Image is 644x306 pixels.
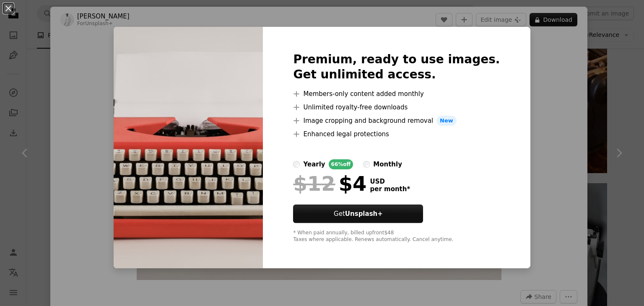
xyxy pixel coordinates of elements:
[293,205,423,223] button: GetUnsplash+
[293,89,500,99] li: Members-only content added monthly
[293,173,366,194] div: $4
[114,27,263,268] img: premium_photo-1725075088015-f044b0cd0d8e
[370,178,410,185] span: USD
[303,159,325,169] div: yearly
[293,116,500,126] li: Image cropping and background removal
[363,161,370,168] input: monthly
[373,159,402,169] div: monthly
[293,161,300,168] input: yearly66%off
[293,102,500,112] li: Unlimited royalty-free downloads
[293,230,500,243] div: * When paid annually, billed upfront $48 Taxes where applicable. Renews automatically. Cancel any...
[370,185,410,193] span: per month *
[436,116,457,126] span: New
[345,210,383,218] strong: Unsplash+
[293,52,500,82] h2: Premium, ready to use images. Get unlimited access.
[293,129,500,139] li: Enhanced legal protections
[329,159,353,169] div: 66% off
[293,173,335,194] span: $12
